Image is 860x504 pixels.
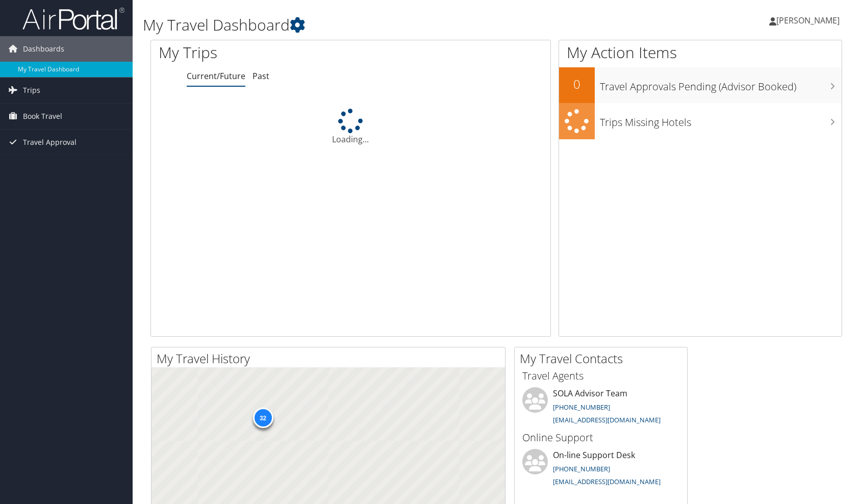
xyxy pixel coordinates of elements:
[252,70,269,82] a: Past
[517,449,685,491] li: On-line Support Desk
[22,7,124,31] img: airportal-logo.png
[553,402,610,412] a: [PHONE_NUMBER]
[600,110,842,130] h3: Trips Missing Hotels
[769,5,850,36] a: [PERSON_NAME]
[159,42,376,63] h1: My Trips
[559,103,842,139] a: Trips Missing Hotels
[522,369,679,383] h3: Travel Agents
[23,104,62,129] span: Book Travel
[517,387,685,429] li: SOLA Advisor Team
[559,75,595,93] h2: 0
[559,67,842,103] a: 0Travel Approvals Pending (Advisor Booked)
[23,36,64,62] span: Dashboards
[553,464,610,473] a: [PHONE_NUMBER]
[553,477,661,486] a: [EMAIL_ADDRESS][DOMAIN_NAME]
[157,350,505,367] h2: My Travel History
[143,14,614,36] h1: My Travel Dashboard
[23,130,77,155] span: Travel Approval
[520,350,687,367] h2: My Travel Contacts
[252,408,273,428] div: 32
[187,70,245,82] a: Current/Future
[522,431,679,445] h3: Online Support
[600,74,842,94] h3: Travel Approvals Pending (Advisor Booked)
[559,42,842,63] h1: My Action Items
[151,109,550,145] div: Loading...
[553,415,661,424] a: [EMAIL_ADDRESS][DOMAIN_NAME]
[23,78,40,103] span: Trips
[776,15,840,26] span: [PERSON_NAME]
